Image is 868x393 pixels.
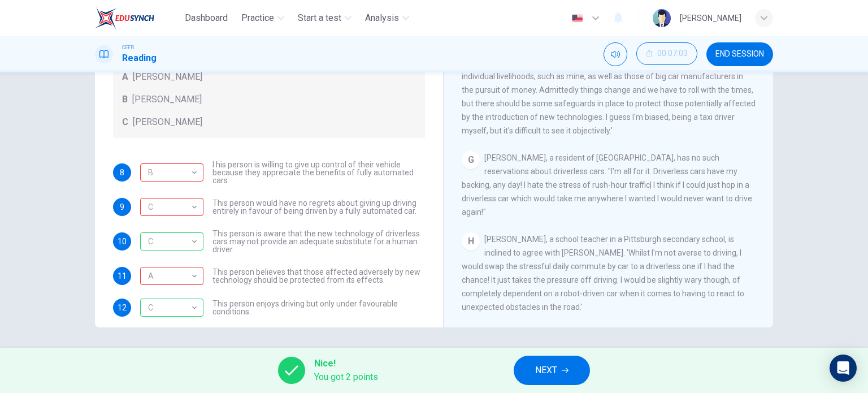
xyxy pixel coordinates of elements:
div: Hide [636,42,697,66]
div: Open Intercom Messenger [830,355,857,382]
div: G [462,151,480,169]
div: C [140,232,203,251]
span: This person would have no regrets about giving up driving entirely in favour of being driven by a... [212,199,425,215]
span: Dashboard [185,11,228,25]
span: NEXT [535,362,557,378]
span: I his person is willing to give up control of their vehicle because they appreciate the benefits ... [212,161,425,184]
div: C [140,226,199,258]
span: 00:07:03 [657,49,688,58]
div: C [140,299,203,317]
div: C [140,191,199,223]
div: B [140,198,203,216]
span: [PERSON_NAME], a school teacher in a Pittsburgh secondary school, is inclined to agree with [PERS... [462,235,744,312]
span: [PERSON_NAME] [132,93,202,106]
img: Profile picture [653,9,671,27]
span: A [122,70,128,84]
div: [PERSON_NAME] [680,11,741,25]
span: C [122,115,128,129]
span: [PERSON_NAME], a resident of [GEOGRAPHIC_DATA], has no such reservations about driverless cars. "... [462,153,752,217]
span: 12 [118,304,127,312]
h1: Reading [122,51,157,65]
div: B [140,157,199,189]
div: C [140,292,199,324]
button: NEXT [514,356,590,385]
span: 9 [120,203,124,211]
button: Dashboard [180,8,232,28]
span: This person believes that those affected adversely by new technology should be protected from its... [212,268,425,284]
button: Analysis [361,8,414,28]
span: Nice! [314,357,378,370]
button: END SESSION [706,42,773,66]
span: This person is aware that the new technology of driverless cars may not provide an adequate subst... [212,230,425,253]
button: Start a test [293,8,356,28]
div: Mute [604,42,627,66]
span: B [122,93,128,106]
span: 10 [118,237,127,245]
div: A [140,260,199,292]
span: 11 [118,272,127,280]
span: [PERSON_NAME] [133,70,202,84]
button: Practice [237,8,289,28]
span: Start a test [298,11,341,25]
div: C [140,163,203,182]
span: 8 [120,169,124,176]
span: Analysis [365,11,399,25]
span: [PERSON_NAME] [133,115,202,129]
span: This person enjoys driving but only under favourable conditions. [212,300,425,316]
div: B [140,267,203,285]
a: EduSynch logo [95,7,180,29]
img: en [570,14,584,23]
button: 00:07:03 [636,42,697,65]
span: CEFR [122,44,134,51]
img: EduSynch logo [95,7,154,29]
span: [PERSON_NAME], a Pittsburgh taxi driver, is angry at [PERSON_NAME]'s attitude on fully automated ... [462,45,756,135]
div: H [462,232,480,251]
span: END SESSION [715,50,764,59]
span: You got 2 points [314,370,378,384]
span: Practice [241,11,274,25]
